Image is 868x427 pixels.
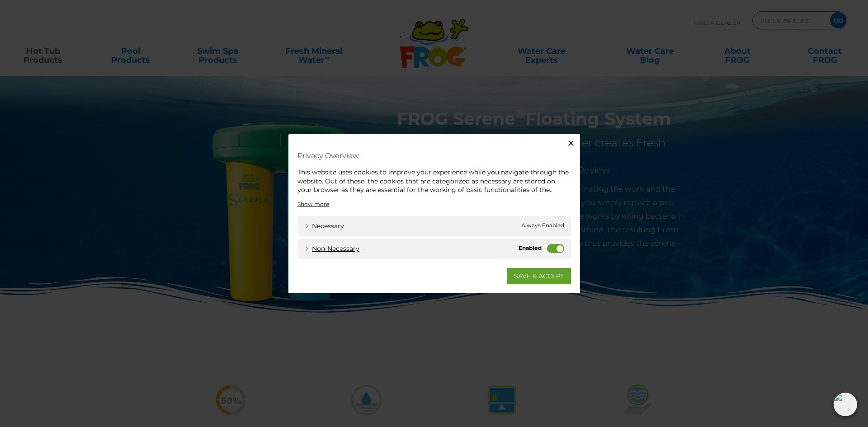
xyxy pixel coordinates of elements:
[507,267,571,284] a: SAVE & ACCEPT
[297,168,571,195] div: This website uses cookies to improve your experience while you navigate through the website. Out ...
[834,393,857,416] img: openIcon
[304,244,359,253] a: Non-necessary
[297,148,571,164] h4: Privacy Overview
[521,221,564,230] span: Always Enabled
[304,221,344,230] a: Necessary
[297,200,329,208] a: Show more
